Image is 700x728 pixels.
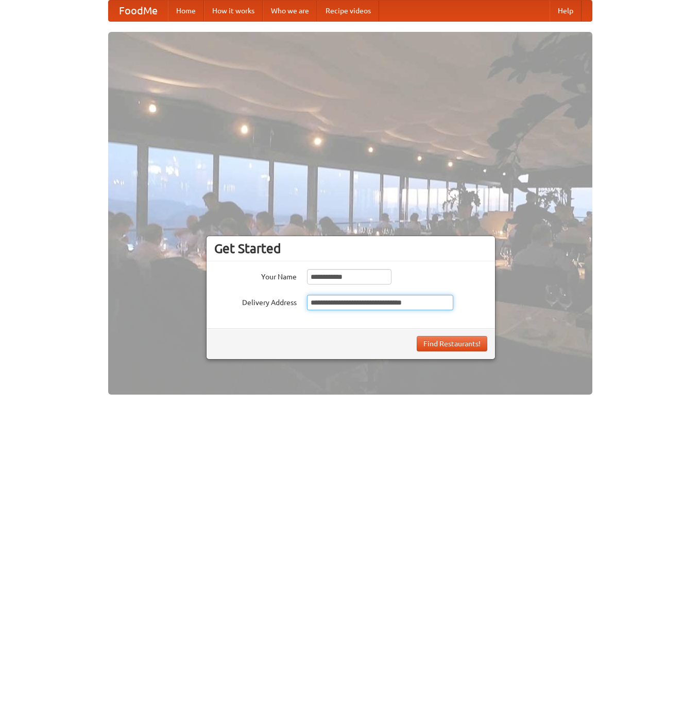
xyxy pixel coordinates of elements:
a: Help [550,1,582,21]
a: Home [168,1,204,21]
label: Your Name [214,269,297,282]
button: Find Restaurants! [417,336,487,351]
a: Recipe videos [317,1,379,21]
a: How it works [204,1,263,21]
label: Delivery Address [214,295,297,308]
h3: Get Started [214,241,487,256]
a: FoodMe [109,1,168,21]
a: Who we are [263,1,317,21]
